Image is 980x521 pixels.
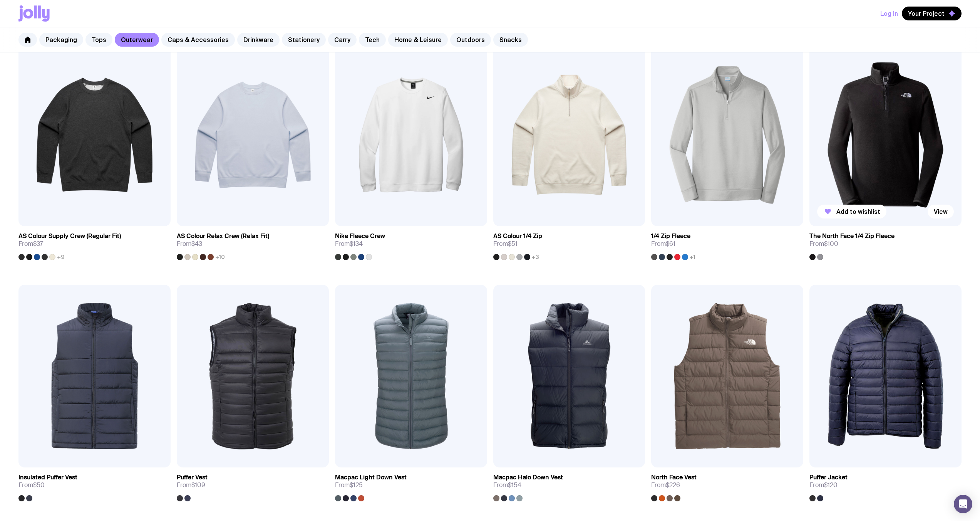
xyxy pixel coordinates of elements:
[651,240,675,248] span: From
[335,474,407,481] h3: Macpac Light Down Vest
[350,240,363,248] span: $134
[809,232,895,240] h3: The North Face 1/4 Zip Fleece
[493,232,542,240] h3: AS Colour 1/4 Zip
[335,481,363,489] span: From
[215,254,225,260] span: +10
[493,33,528,47] a: Snacks
[954,495,972,513] div: Open Intercom Messenger
[39,33,83,47] a: Packaging
[18,481,45,489] span: From
[115,33,159,47] a: Outerwear
[237,33,280,47] a: Drinkware
[902,7,962,20] button: Your Project
[493,240,518,248] span: From
[908,10,945,17] span: Your Project
[335,232,385,240] h3: Nike Fleece Crew
[666,240,675,248] span: $61
[493,474,563,481] h3: Macpac Halo Down Vest
[388,33,448,47] a: Home & Leisure
[18,232,121,240] h3: AS Colour Supply Crew (Regular Fit)
[335,226,487,260] a: Nike Fleece CrewFrom$134
[18,474,77,481] h3: Insulated Puffer Vest
[493,226,645,260] a: AS Colour 1/4 ZipFrom$51+3
[809,481,838,489] span: From
[928,205,954,218] a: View
[493,481,521,489] span: From
[282,33,326,47] a: Stationery
[651,232,690,240] h3: 1/4 Zip Fleece
[328,33,357,47] a: Carry
[493,467,645,501] a: Macpac Halo Down VestFrom$154
[809,474,848,481] h3: Puffer Jacket
[824,240,838,248] span: $100
[836,208,880,215] span: Add to wishlist
[651,481,680,489] span: From
[177,240,202,248] span: From
[18,240,43,248] span: From
[18,226,171,260] a: AS Colour Supply Crew (Regular Fit)From$37+9
[57,254,64,260] span: +9
[177,232,269,240] h3: AS Colour Relax Crew (Relax Fit)
[817,205,886,218] button: Add to wishlist
[532,254,539,260] span: +3
[18,467,171,501] a: Insulated Puffer VestFrom$50
[824,481,838,489] span: $120
[177,481,205,489] span: From
[508,240,518,248] span: $51
[651,226,803,260] a: 1/4 Zip FleeceFrom$61+1
[809,467,962,501] a: Puffer JacketFrom$120
[651,467,803,501] a: North Face VestFrom$226
[177,474,208,481] h3: Puffer Vest
[177,226,329,260] a: AS Colour Relax Crew (Relax Fit)From$43+10
[350,481,363,489] span: $125
[191,240,202,248] span: $43
[809,226,962,260] a: The North Face 1/4 Zip FleeceFrom$100
[33,481,45,489] span: $50
[335,467,487,501] a: Macpac Light Down VestFrom$125
[359,33,386,47] a: Tech
[690,254,695,260] span: +1
[33,240,43,248] span: $37
[335,240,363,248] span: From
[809,240,838,248] span: From
[666,481,680,489] span: $226
[177,467,329,501] a: Puffer VestFrom$109
[508,481,521,489] span: $154
[450,33,491,47] a: Outdoors
[85,33,112,47] a: Tops
[880,7,898,20] button: Log In
[161,33,235,47] a: Caps & Accessories
[651,474,697,481] h3: North Face Vest
[191,481,205,489] span: $109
